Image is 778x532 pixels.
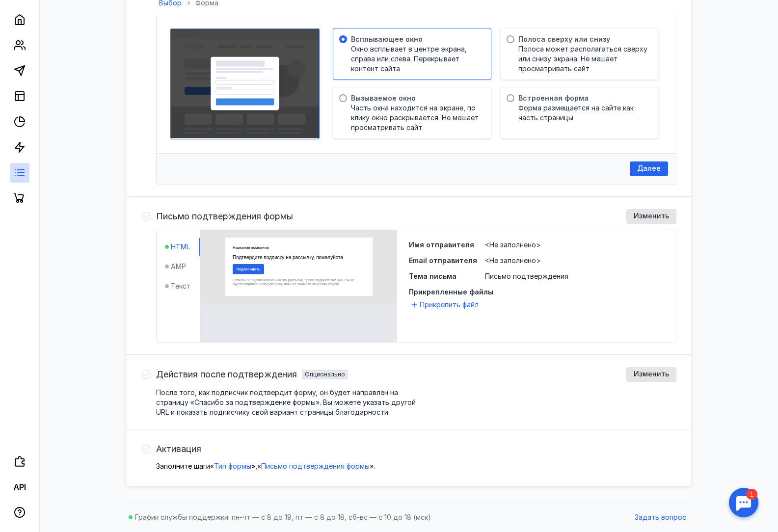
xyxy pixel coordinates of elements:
[156,212,293,221] h4: Письмо подтверждения формы
[22,6,33,17] div: 1
[626,209,676,224] button: Изменить
[626,367,676,382] button: Изменить
[409,256,477,265] span: Email отправителя
[171,242,190,252] span: HTML
[351,93,416,103] span: Вызываемое окно
[156,461,676,471] p: Заполните шаги « » , « » .
[518,103,648,123] span: Форма размещается на сайте как часть страницы
[635,513,686,522] span: Задать вопрос
[156,444,201,454] h4: Активация
[518,34,610,44] span: Полоса сверху или снизу
[518,93,589,103] span: Встроенная форма
[409,272,456,280] span: Тема письма
[156,370,297,379] span: Действия после подтверждения
[518,44,648,74] span: Полоса может располагаться сверху или снизу экрана. Не мешает просматривать сайт
[485,256,541,265] span: <Не заполнено>
[634,212,669,220] span: Изменить
[64,49,284,60] span: Подтвердите подписку на рассылку, пожалуйста
[261,462,370,470] span: Письмо подтверждения формы
[409,287,664,297] span: Прикрепленные файлы
[71,73,119,83] a: Подтвердить
[351,103,481,133] span: Часть окна находится на экране, по клику окно раскрывается. Не мешает просматривать сайт
[214,462,251,470] span: Тип формы
[630,161,668,176] button: Далее
[409,299,483,311] button: Прикрепить файл
[305,372,345,377] div: Опционально
[261,461,370,471] button: Письмо подтверждения формы
[156,388,416,416] span: После того, как подписчик подтвердит форму, он будет направлен на страницу «Спасибо за подтвержде...
[420,300,479,310] span: Прикрепить файл
[409,240,474,249] span: Имя отправителя
[485,240,541,249] span: <Не заполнено>
[637,164,661,173] span: Далее
[201,230,452,374] iframe: preview
[214,461,251,471] button: Тип формы
[135,513,431,521] span: График службы поддержки: пн-чт — с 8 до 19, пт — с 8 до 18, сб-вс — с 10 до 18 (мск)
[485,272,568,280] span: Письмо подтверждения
[64,95,306,111] span: Если вы не подписывались на эту рассылку, проигнорируйте письмо. Вы не будете подписаны на рассыл...
[156,370,348,379] h4: Действия после подтвержденияОпционально
[634,370,669,378] span: Изменить
[630,510,691,525] button: Задать вопрос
